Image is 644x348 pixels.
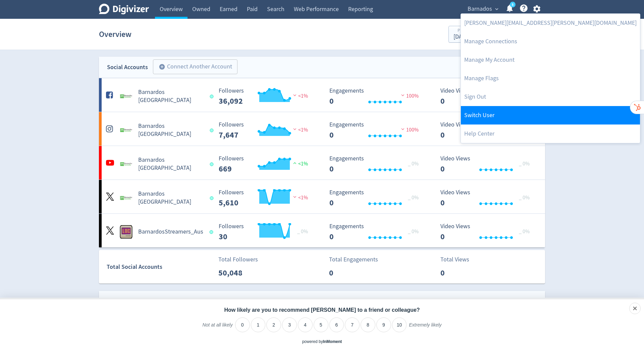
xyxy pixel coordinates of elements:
a: Manage Flags [461,69,640,88]
label: Not at all likely [202,322,232,333]
a: [PERSON_NAME][EMAIL_ADDRESS][PERSON_NAME][DOMAIN_NAME] [461,14,640,32]
div: Close survey [629,303,641,314]
li: 3 [282,317,297,332]
li: 4 [298,317,313,332]
li: 7 [345,317,360,332]
label: Extremely likely [409,322,441,333]
div: powered by inmoment [302,339,342,345]
li: 6 [329,317,344,332]
a: Help Center [461,125,640,143]
a: Manage My Account [461,51,640,69]
li: 8 [361,317,375,332]
a: Manage Connections [461,32,640,51]
li: 1 [251,317,266,332]
a: Switch User [461,106,640,125]
li: 0 [235,317,250,332]
li: 2 [266,317,281,332]
li: 5 [314,317,328,332]
a: Log out [461,88,640,106]
li: 10 [392,317,407,332]
a: InMoment [323,339,342,344]
li: 9 [376,317,391,332]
